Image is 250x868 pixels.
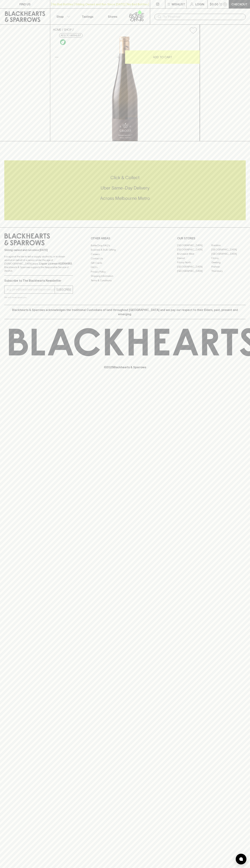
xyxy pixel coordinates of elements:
[177,260,211,265] a: Fitzroy North
[7,287,55,292] input: e.g. jane@blackheartsandsparrows.com.au
[91,252,159,256] a: Careers
[177,236,246,240] p: OUR STORES
[56,14,64,19] p: Shop
[177,248,211,252] a: [GEOGRAPHIC_DATA]
[4,255,73,273] p: It is against the law to sell or supply alcohol to, or to obtain alcohol on behalf of a person un...
[177,265,211,269] a: [GEOGRAPHIC_DATA]
[91,265,159,270] a: FAQ's
[7,308,243,316] p: Blackhearts & Sparrows acknowledges the traditional Custodians of land throughout [GEOGRAPHIC_DAT...
[91,256,159,261] a: Contact Us
[91,278,159,283] a: Terms & Conditions
[100,9,125,24] a: Stores
[53,28,61,31] a: HOME
[177,243,211,248] a: [GEOGRAPHIC_DATA]
[50,9,75,24] button: Shop
[59,33,83,38] button: Add to wishlist
[4,175,246,181] h5: Click & Collect
[211,260,246,265] a: Geelong
[177,269,211,273] a: [GEOGRAPHIC_DATA]
[19,2,31,6] p: FIND US
[60,39,66,45] img: Organic
[211,252,246,256] a: [GEOGRAPHIC_DATA]
[59,38,67,46] a: Organic
[211,265,246,269] a: Prahran
[50,37,200,141] img: 34374.png
[91,261,159,265] a: Gift Cards
[177,252,211,256] a: Brunswick West
[163,14,243,20] input: Try "Pinot noir"
[55,286,73,293] button: SUBSCRIBE
[210,2,218,6] p: $0.00
[211,248,246,252] a: [GEOGRAPHIC_DATA]
[4,248,73,252] p: Sibling owned and run since [DATE]
[108,14,117,19] p: Stores
[239,857,243,861] img: bubble-icon
[4,160,246,220] div: Call to action block
[4,278,73,283] p: Subscribe to The Blackhearts Newsletter
[172,2,185,6] p: Wishlist
[91,248,159,252] a: Business & Bulk Gifting
[91,274,159,278] a: Shipping Information
[4,185,246,191] h5: Uber Same-Day Delivery
[39,262,72,265] strong: Liquor License #32064953
[82,14,93,19] p: Tastings
[153,55,172,59] p: ADD TO CART
[4,296,73,299] p: We will never spam you
[195,2,204,6] p: Login
[64,28,72,31] a: SHOP
[75,9,100,24] a: Tastings
[211,256,246,260] a: Fitzroy
[91,270,159,274] a: Privacy Policy
[56,287,71,292] p: SUBSCRIBE
[91,236,159,240] p: OTHER AREAS
[177,256,211,260] a: Elwood
[211,243,246,248] a: Braddon
[188,26,198,35] button: Add to wishlist
[224,3,226,5] p: 0
[211,269,246,273] a: Thornbury
[91,243,159,248] a: Bottle Drop FAQ's
[4,195,246,201] h5: Across Melbourne Metro
[231,2,247,6] p: Checkout
[125,50,200,64] button: ADD TO CART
